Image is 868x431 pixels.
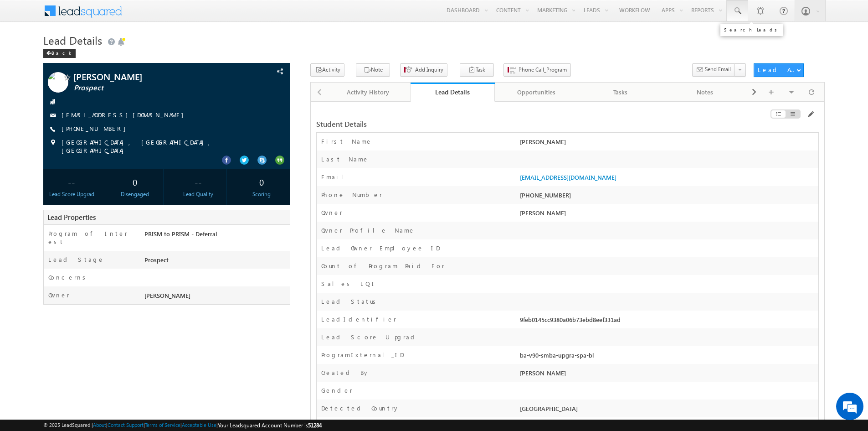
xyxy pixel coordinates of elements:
div: 0 [109,173,161,190]
a: About [93,422,106,428]
div: PRISM to PRISM - Deferral [142,229,290,242]
a: Opportunities [495,83,579,102]
button: Activity [310,63,344,77]
textarea: Type your message and hit 'Enter' [12,84,166,273]
a: Contact Support [108,422,144,428]
button: Task [460,63,494,77]
div: Back [43,49,76,58]
span: Prospect [74,83,228,93]
span: [PHONE_NUMBER] [62,125,130,134]
span: [PERSON_NAME] [73,72,227,81]
label: ProgramExternal_ID [321,351,404,359]
a: [EMAIL_ADDRESS][DOMAIN_NAME] [62,111,188,119]
label: Phone Number [321,191,382,199]
label: Lead Status [321,297,379,306]
span: 51284 [308,422,322,429]
label: Owner Profile Name [321,226,415,234]
div: Notes [670,87,739,98]
label: Email [321,173,350,181]
label: Lead Score Upgrad [321,333,418,341]
label: Owner [48,291,70,299]
label: Detected Country [321,404,400,412]
label: Program of Interest [48,229,133,246]
button: Note [356,63,390,77]
img: Profile photo [48,72,68,96]
div: Lead Score Upgrad [46,190,98,198]
span: Your Leadsquared Account Number is [218,422,322,429]
span: [PERSON_NAME] [520,209,566,217]
button: Send Email [692,63,735,77]
div: Disengaged [109,190,161,198]
span: [PERSON_NAME] [144,291,190,299]
div: Tasks [586,87,655,98]
button: Add Inquiry [400,63,447,77]
a: [EMAIL_ADDRESS][DOMAIN_NAME] [520,173,616,181]
div: Minimize live chat window [149,5,171,26]
a: Tasks [579,83,663,102]
div: Chat with us now [47,48,153,60]
label: LeadIdentifier [321,315,396,323]
span: Send Email [705,65,731,73]
label: Gender [321,386,353,395]
div: Scoring [236,190,288,198]
span: Lead Details [43,33,102,47]
img: d_60004797649_company_0_60004797649 [15,48,38,60]
label: Sales LQI [321,280,377,288]
div: Opportunities [502,87,571,98]
label: First Name [321,137,372,145]
div: [GEOGRAPHIC_DATA] [518,404,818,417]
a: Notes [663,83,747,102]
label: Concerns [48,273,89,281]
div: Lead Quality [172,190,224,198]
span: Phone Call_Program [519,66,567,74]
button: Phone Call_Program [503,63,571,77]
div: -- [46,173,98,190]
label: Lead Owner Employee ID [321,244,440,252]
div: 0 [236,173,288,190]
a: Terms of Service [145,422,180,428]
a: Acceptable Use [182,422,216,428]
div: [PERSON_NAME] [518,369,818,381]
span: [GEOGRAPHIC_DATA], [GEOGRAPHIC_DATA], [GEOGRAPHIC_DATA] [62,138,264,155]
div: ba-v90-smba-upgra-spa-bl [518,351,818,363]
em: Start Chat [124,281,165,293]
div: Lead Details [417,88,488,96]
div: [PHONE_NUMBER] [518,191,818,203]
label: Created By [321,369,370,377]
label: Lead Stage [48,255,104,264]
div: Prospect [142,255,290,268]
span: Lead Properties [47,213,96,222]
div: Activity History [334,87,402,98]
button: Lead Actions [754,63,804,77]
div: [PERSON_NAME] [518,137,818,150]
div: Search Leads [724,27,779,32]
span: © 2025 LeadSquared | | | | | [43,421,322,430]
div: Lead Actions [758,66,796,74]
label: Count of Program Paid For [321,262,445,270]
span: Add Inquiry [415,66,443,74]
a: Activity History [326,83,411,102]
label: Last Name [321,155,369,163]
a: Back [43,48,80,56]
label: Owner [321,208,343,217]
div: Student Details [316,120,647,128]
div: -- [172,173,224,190]
div: 9feb0145cc9380a06b73ebd8eef331ad [518,315,818,328]
a: Lead Details [411,83,495,102]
